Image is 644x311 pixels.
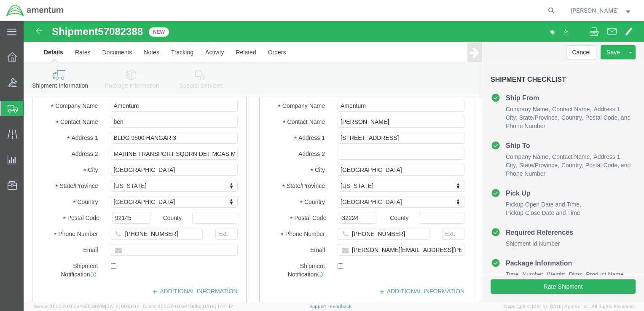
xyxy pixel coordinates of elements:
[201,304,233,309] span: [DATE] 17:21:12
[6,4,64,17] img: logo
[24,21,644,302] iframe: FS Legacy Container
[309,304,330,309] a: Support
[143,304,233,309] span: Client: 2025.20.0-e640dba
[330,304,352,309] a: Feedback
[105,304,139,309] span: [DATE] 09:51:07
[504,303,634,310] span: Copyright © [DATE]-[DATE] Agistix Inc., All Rights Reserved
[34,304,139,309] span: Server: 2025.20.0-734e5bc92d9
[571,6,619,15] span: Ben Nguyen
[570,5,633,16] button: [PERSON_NAME]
